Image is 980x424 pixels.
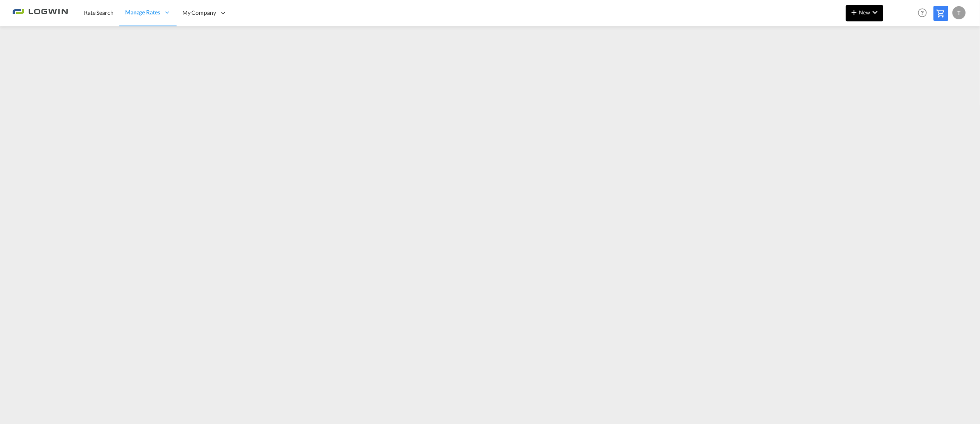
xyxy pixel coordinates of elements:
div: T [952,6,966,19]
span: My Company [182,9,216,17]
md-icon: icon-plus 400-fg [849,7,859,17]
button: icon-plus 400-fgNewicon-chevron-down [846,5,883,21]
span: Manage Rates [125,8,160,16]
md-icon: icon-chevron-down [870,7,880,17]
img: 2761ae10d95411efa20a1f5e0282d2d7.png [12,4,68,22]
div: Help [915,6,933,21]
span: Rate Search [84,9,114,16]
span: New [849,9,880,16]
span: Help [915,6,929,20]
